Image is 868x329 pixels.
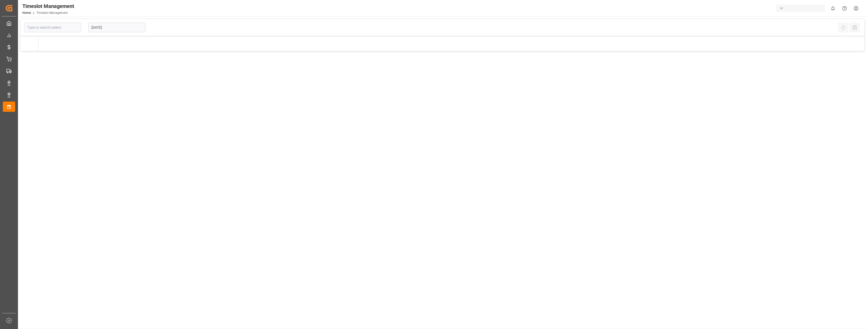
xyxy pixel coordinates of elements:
[22,2,74,10] div: Timeslot Management
[22,11,31,15] a: Home
[827,3,839,14] button: show 0 new notifications
[839,3,850,14] button: Help Center
[24,23,81,32] input: Type to search/select
[88,23,145,32] input: DD-MM-YYYY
